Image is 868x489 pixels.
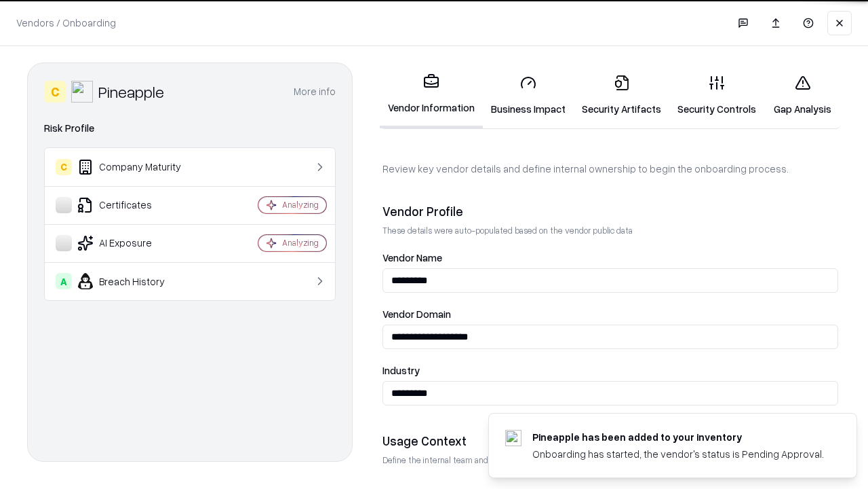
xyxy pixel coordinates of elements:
label: Vendor Name [382,253,838,263]
div: Vendor Profile [382,203,838,219]
div: Analyzing [282,237,319,249]
div: C [44,81,66,103]
div: Pineapple [98,81,164,103]
div: Onboarding has started, the vendor's status is Pending Approval. [532,447,824,461]
div: Breach History [56,273,218,289]
div: C [56,159,72,175]
div: Certificates [56,197,218,213]
div: Pineapple has been added to your inventory [532,430,824,444]
a: Security Artifacts [574,64,669,127]
p: These details were auto-populated based on the vendor public data [382,225,838,236]
div: A [56,273,72,289]
div: Risk Profile [44,120,336,137]
p: Vendors / Onboarding [16,16,116,30]
a: Gap Analysis [764,64,841,127]
a: Business Impact [483,64,574,127]
a: Security Controls [669,64,764,127]
label: Industry [382,365,838,376]
p: Define the internal team and reason for using this vendor. This helps assess business relevance a... [382,454,838,466]
button: More info [294,79,336,104]
div: AI Exposure [56,235,218,251]
a: Vendor Information [380,62,483,128]
div: Company Maturity [56,159,218,175]
div: Analyzing [282,199,319,211]
p: Review key vendor details and define internal ownership to begin the onboarding process. [382,162,838,176]
img: Pineapple [71,81,93,103]
img: pineappleenergy.com [505,430,521,446]
label: Vendor Domain [382,309,838,319]
div: Usage Context [382,433,838,449]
